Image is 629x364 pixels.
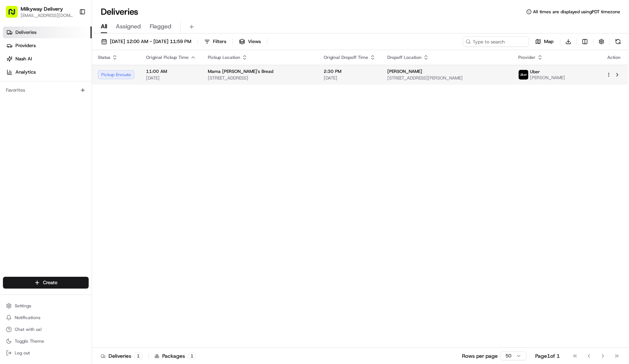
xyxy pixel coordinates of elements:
span: Assigned [116,22,141,31]
span: Filters [213,38,226,45]
span: [DATE] [146,75,196,81]
span: [PERSON_NAME] [530,75,565,81]
div: We're available if you need us! [33,78,101,84]
a: Analytics [3,66,92,78]
button: Start new chat [125,73,134,81]
span: Uber [530,69,540,75]
span: Mama [PERSON_NAME]'s Bread [208,68,273,74]
a: 📗Knowledge Base [4,162,59,175]
button: Toggle Theme [3,336,89,346]
span: Nash AI [15,56,32,62]
img: Masood Aslam [7,107,19,119]
span: Providers [15,42,36,49]
span: 2:30 PM [324,68,376,74]
span: Dropoff Location [387,54,422,60]
button: Refresh [613,36,623,47]
span: • [61,114,64,120]
span: Flagged [150,22,171,31]
span: Knowledge Base [15,165,56,172]
span: Settings [15,303,31,309]
input: Type to search [463,36,529,47]
img: 1736555255976-a54dd68f-1ca7-489b-9aae-adbdc363a1c4 [7,70,21,84]
button: Milkyway Delivery [21,5,63,13]
span: [STREET_ADDRESS] [208,75,312,81]
button: Settings [3,301,89,311]
a: 💻API Documentation [59,162,121,175]
a: Providers [3,40,92,52]
div: Deliveries [101,352,142,360]
span: All times are displayed using PDT timezone [533,9,620,15]
span: Analytics [15,69,36,75]
span: API Documentation [70,165,118,172]
p: Welcome 👋 [7,29,134,41]
span: [PERSON_NAME] [387,68,422,74]
span: Create [43,279,57,286]
div: 📗 [7,165,13,171]
img: 9188753566659_6852d8bf1fb38e338040_72.png [15,70,29,84]
span: Pickup Location [208,54,240,60]
span: Views [248,38,261,45]
span: Provider [518,54,536,60]
span: [STREET_ADDRESS][PERSON_NAME] [387,75,507,81]
div: Page 1 of 1 [535,352,560,360]
div: Start new chat [33,70,121,78]
button: Filters [201,36,230,47]
a: Powered byPylon [52,182,89,188]
button: Chat with us! [3,324,89,335]
span: Toggle Theme [15,338,44,344]
div: Past conversations [7,96,47,102]
span: All [101,22,107,31]
span: Notifications [15,315,40,321]
img: Nash [7,7,22,22]
img: uber-new-logo.jpeg [519,70,528,79]
span: [PERSON_NAME] [23,114,60,120]
div: Action [606,54,622,60]
span: [DATE] [28,134,43,140]
span: Map [544,38,554,45]
span: [DATE] [65,114,80,120]
span: • [24,134,27,140]
p: Rows per page [462,352,498,360]
span: Original Dropoff Time [324,54,368,60]
button: Map [532,36,557,47]
span: Chat with us! [15,326,42,332]
input: Clear [19,47,121,55]
button: Notifications [3,312,89,323]
button: Milkyway Delivery[EMAIL_ADDRESS][DOMAIN_NAME] [3,3,76,21]
span: Log out [15,350,30,356]
div: 1 [188,353,196,359]
button: Views [236,36,264,47]
button: [EMAIL_ADDRESS][DOMAIN_NAME] [21,13,73,18]
div: 💻 [62,165,68,171]
a: Nash AI [3,53,92,65]
button: Log out [3,348,89,358]
span: Original Pickup Time [146,54,189,60]
span: Pylon [73,183,89,188]
img: 1736555255976-a54dd68f-1ca7-489b-9aae-adbdc363a1c4 [15,114,21,120]
div: Packages [154,352,196,360]
button: Create [3,277,89,289]
h1: Deliveries [101,6,138,18]
span: 11:00 AM [146,68,196,74]
button: [DATE] 12:00 AM - [DATE] 11:59 PM [98,36,195,47]
span: [DATE] [324,75,376,81]
span: [DATE] 12:00 AM - [DATE] 11:59 PM [110,38,191,45]
div: 1 [134,353,142,359]
a: Deliveries [3,26,92,38]
div: Favorites [3,84,89,96]
button: See all [114,94,134,103]
span: Deliveries [15,29,36,36]
span: Status [98,54,110,60]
